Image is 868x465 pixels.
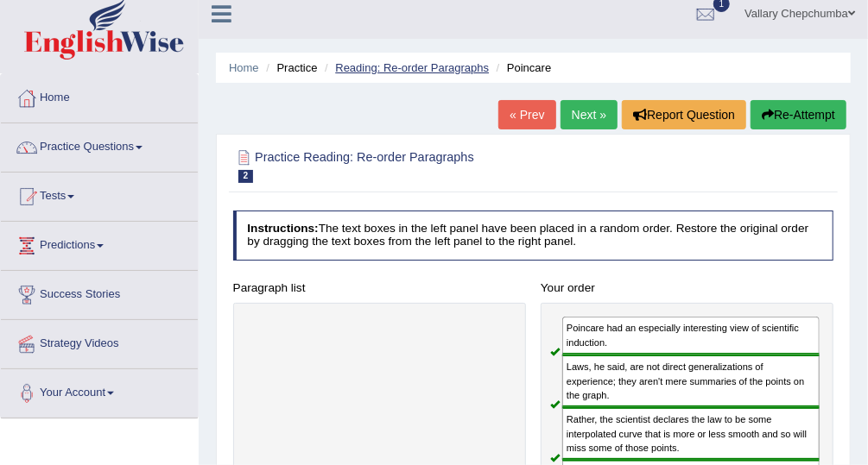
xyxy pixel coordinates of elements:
[498,100,555,129] a: « Prev
[233,282,526,295] h4: Paragraph list
[262,60,317,76] li: Practice
[1,123,198,167] a: Practice Questions
[247,222,318,235] b: Instructions:
[1,369,198,412] a: Your Account
[562,355,820,407] div: Laws, he said, are not direct generalizations of experience; they aren't mere summaries of the po...
[229,61,259,74] a: Home
[562,317,820,355] div: Poincare had an especially interesting view of scientific induction.
[233,147,605,183] h2: Practice Reading: Re-order Paragraphs
[541,282,833,295] h4: Your order
[233,211,834,260] h4: The text boxes in the left panel have been placed in a random order. Restore the original order b...
[1,173,198,216] a: Tests
[622,100,746,129] button: Report Question
[238,170,254,183] span: 2
[492,60,552,76] li: Poincare
[561,100,618,129] a: Next »
[1,74,198,117] a: Home
[562,407,820,460] div: Rather, the scientist declares the law to be some interpolated curve that is more or less smooth ...
[1,271,198,314] a: Success Stories
[1,320,198,363] a: Strategy Videos
[751,100,846,129] button: Re-Attempt
[1,222,198,265] a: Predictions
[335,61,489,74] a: Reading: Re-order Paragraphs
